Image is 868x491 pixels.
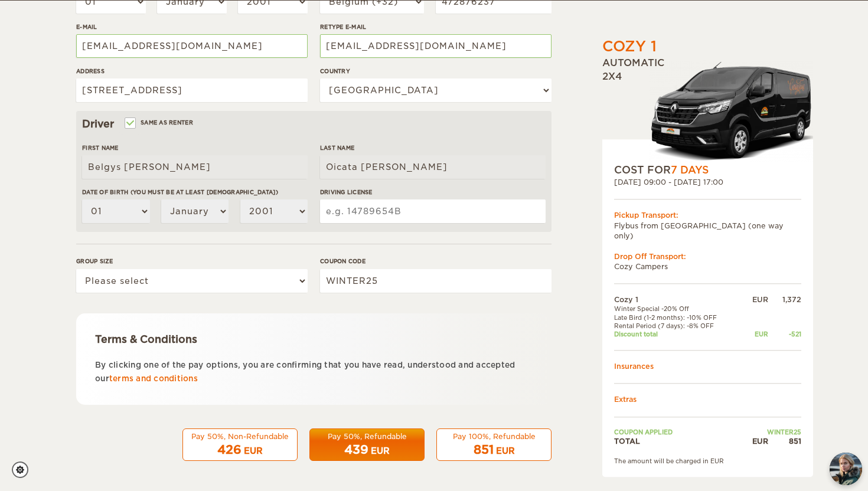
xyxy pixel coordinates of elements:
input: e.g. William [82,155,308,179]
p: By clicking one of the pay options, you are confirming that you have read, understood and accepte... [95,358,533,386]
div: Automatic 2x4 [602,57,813,163]
div: EUR [496,445,515,457]
td: Winter Special -20% Off [614,305,741,313]
div: Terms & Conditions [95,332,533,346]
td: Rental Period (7 days): -8% OFF [614,322,741,330]
div: EUR [741,330,768,338]
div: COST FOR [614,163,801,177]
div: 851 [768,436,801,446]
label: Date of birth (You must be at least [DEMOGRAPHIC_DATA]) [82,188,308,197]
td: WINTER25 [741,428,801,436]
input: e.g. example@example.com [76,34,308,58]
label: Group size [76,257,308,266]
div: Drop Off Transport: [614,251,801,261]
div: EUR [244,445,263,457]
input: e.g. 14789654B [320,199,546,223]
button: Pay 100%, Refundable 851 EUR [436,428,552,461]
td: Late Bird (1-2 months): -10% OFF [614,313,741,322]
input: e.g. Smith [320,155,546,179]
td: Cozy 1 [614,294,741,305]
a: Cookie settings [12,461,36,478]
input: Same as renter [126,120,133,128]
label: First Name [82,143,308,152]
label: E-mail [76,22,308,31]
span: 851 [474,443,494,457]
div: The amount will be charged in EUR [614,457,801,465]
div: Pickup Transport: [614,211,801,221]
button: Pay 50%, Non-Refundable 426 EUR [182,428,298,461]
span: 426 [217,443,242,457]
img: Freyja at Cozy Campers [830,453,862,485]
label: Address [76,67,308,76]
img: Stuttur-m-c-logo-2.png [650,60,813,163]
button: Pay 50%, Refundable 439 EUR [309,428,425,461]
div: 1,372 [768,294,801,305]
label: Country [320,67,552,76]
label: Retype E-mail [320,22,552,31]
div: Cozy 1 [602,37,657,57]
div: [DATE] 09:00 - [DATE] 17:00 [614,178,801,188]
input: e.g. Street, City, Zip Code [76,78,308,102]
td: Insurances [614,362,801,372]
div: EUR [741,294,768,305]
td: Discount total [614,330,741,338]
span: 439 [344,443,368,457]
td: Cozy Campers [614,261,801,271]
td: TOTAL [614,436,741,446]
div: -521 [768,330,801,338]
td: Coupon applied [614,428,741,436]
label: Last Name [320,143,546,152]
td: Extras [614,395,801,405]
div: Pay 50%, Refundable [317,431,417,441]
div: EUR [741,436,768,446]
span: 7 Days [671,164,709,176]
div: Driver [82,117,546,131]
label: Same as renter [126,117,193,128]
label: Driving License [320,188,546,197]
button: chat-button [830,453,862,485]
div: Pay 50%, Non-Refundable [190,431,290,441]
div: EUR [371,445,390,457]
td: Flybus from [GEOGRAPHIC_DATA] (one way only) [614,221,801,241]
input: e.g. example@example.com [320,34,552,58]
div: Pay 100%, Refundable [444,431,544,441]
a: terms and conditions [109,374,198,383]
label: Coupon code [320,257,552,266]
